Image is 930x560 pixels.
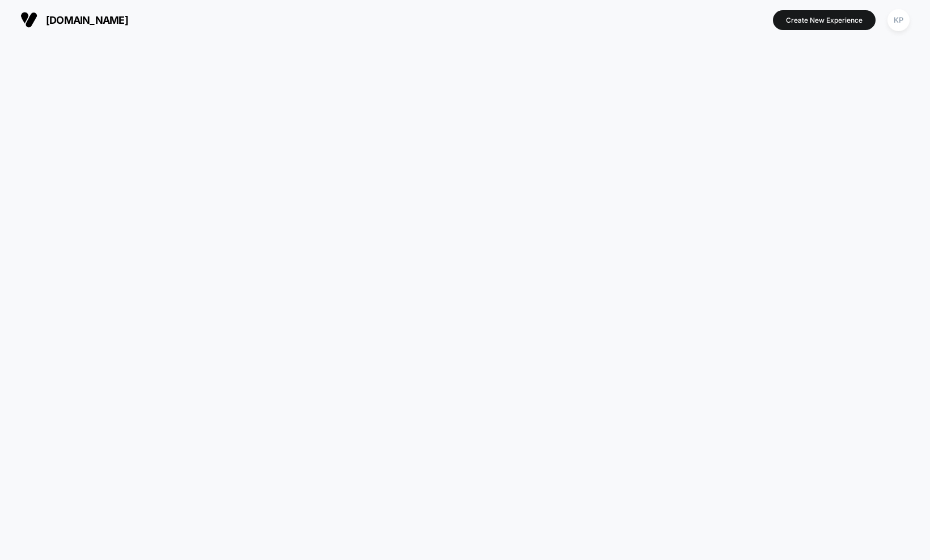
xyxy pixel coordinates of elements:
button: [DOMAIN_NAME] [17,11,132,29]
button: Create New Experience [773,10,876,30]
img: Visually logo [20,11,37,28]
span: [DOMAIN_NAME] [46,14,128,26]
div: KP [887,9,910,31]
button: KP [884,9,913,32]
